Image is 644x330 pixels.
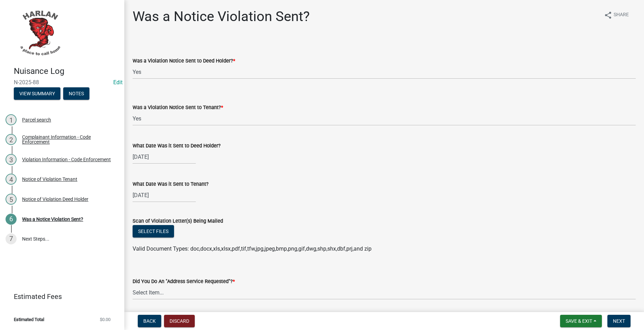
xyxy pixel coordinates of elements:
div: Parcel search [22,117,51,122]
img: City of Harlan, Iowa [14,7,66,59]
label: Scan of Violation Letter(s) Being Mailed [133,219,223,224]
button: Select files [133,225,174,237]
div: 2 [6,134,17,145]
span: N-2025-88 [14,79,110,86]
h4: Nuisance Log [14,66,119,76]
label: What Date Was it Sent to Tenant? [133,182,209,187]
div: Notice of Violation Tenant [22,177,77,182]
button: Discard [164,315,195,327]
label: Did You Do An "Address Service Requested"? [133,279,235,284]
div: 3 [6,154,17,165]
span: Save & Exit [566,318,592,324]
button: Next [607,315,631,327]
label: Was a Violation Notice Sent to Tenant? [133,105,223,110]
div: Was a Notice Violation Sent? [22,217,83,222]
label: What Date Was it Sent to Deed Holder? [133,144,221,148]
div: 1 [6,114,17,125]
label: Was a Violation Notice Sent to Deed Holder? [133,59,235,64]
span: Valid Document Types: doc,docx,xls,xlsx,pdf,tif,tfw,jpg,jpeg,bmp,png,gif,dwg,shp,shx,dbf,prj,and zip [133,245,372,252]
a: Edit [113,79,123,86]
div: Violation Information - Code Enforcement [22,157,111,162]
div: 6 [6,214,17,225]
button: Notes [63,87,89,100]
div: Notice of Violation Deed Holder [22,197,88,202]
input: mm/dd/yyyy [133,188,196,202]
div: Complainant Information - Code Enforcement [22,135,113,144]
button: shareShare [598,8,634,22]
div: 5 [6,194,17,205]
span: Estimated Total [14,317,44,322]
wm-modal-confirm: Edit Application Number [113,79,123,86]
span: Next [613,318,625,324]
input: mm/dd/yyyy [133,150,196,164]
button: Save & Exit [560,315,602,327]
span: Share [614,11,629,19]
span: Back [143,318,156,324]
wm-modal-confirm: Notes [63,91,89,97]
i: share [604,11,612,19]
h1: Was a Notice Violation Sent? [133,8,310,25]
button: Back [138,315,161,327]
wm-modal-confirm: Summary [14,91,60,97]
div: 7 [6,233,17,244]
div: 4 [6,174,17,185]
a: Estimated Fees [6,290,113,303]
span: $0.00 [100,317,110,322]
button: View Summary [14,87,60,100]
